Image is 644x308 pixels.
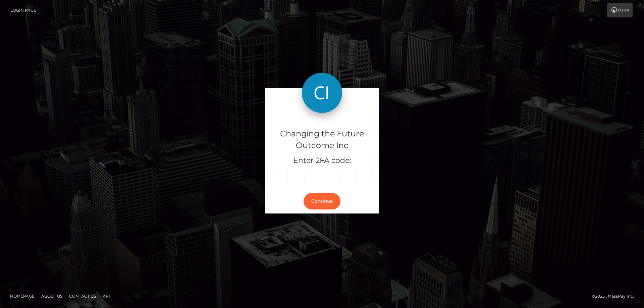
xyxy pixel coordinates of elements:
[302,73,342,113] img: Changing the Future Outcome Inc
[7,291,37,301] a: Homepage
[100,291,113,301] a: API
[66,291,99,301] a: Contact Us
[39,291,65,301] a: About Us
[270,156,374,166] h5: Enter 2FA code:
[270,128,374,151] h4: Changing the Future Outcome Inc
[10,3,36,17] a: Login Page
[304,193,340,209] button: Continue
[607,3,633,17] a: Login
[592,293,639,300] div: © 2025 , MassPay Inc.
